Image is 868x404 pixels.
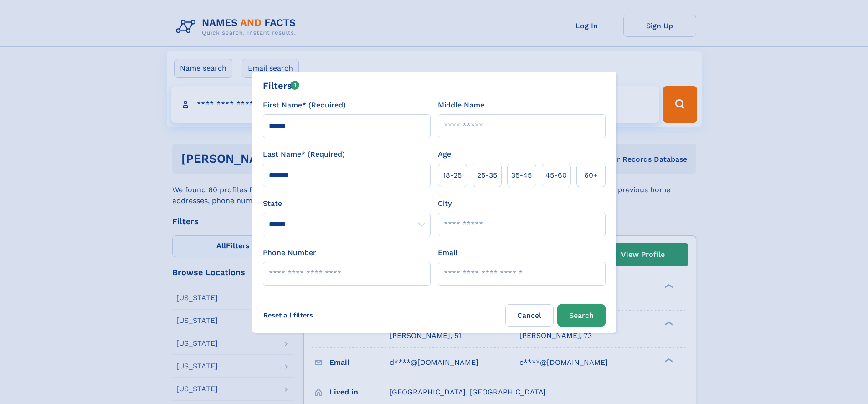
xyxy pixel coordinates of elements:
label: Middle Name [438,100,484,111]
label: Age [438,149,451,160]
label: City [438,198,452,209]
label: Reset all filters [257,304,319,326]
label: Last Name* (Required) [263,149,345,160]
span: 60+ [584,170,598,181]
span: 25‑35 [477,170,497,181]
span: 35‑45 [511,170,532,181]
label: State [263,198,431,209]
span: 18‑25 [443,170,462,181]
label: First Name* (Required) [263,100,346,111]
label: Phone Number [263,247,316,258]
label: Cancel [505,304,554,327]
div: Filters [263,79,300,92]
label: Email [438,247,457,258]
span: 45‑60 [545,170,567,181]
button: Search [557,304,606,327]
